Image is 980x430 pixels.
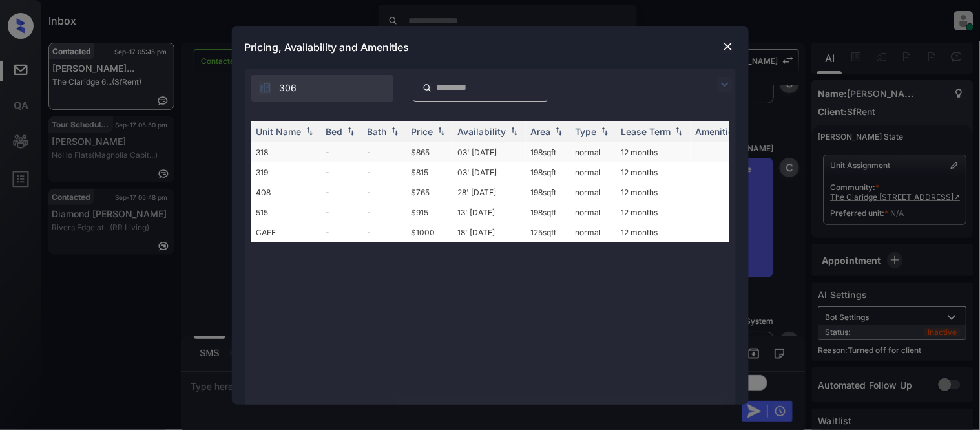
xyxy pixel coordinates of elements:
img: sorting [552,127,565,136]
div: Bath [368,126,387,137]
td: 125 sqft [526,222,570,242]
td: 515 [251,202,321,222]
td: - [362,142,406,162]
td: 12 months [616,202,691,222]
td: - [362,182,406,202]
img: close [722,40,735,53]
td: - [362,222,406,242]
img: sorting [598,127,611,136]
div: Lease Term [621,126,671,137]
td: 318 [251,142,321,162]
td: 18' [DATE] [453,222,526,242]
td: 12 months [616,182,691,202]
div: Amenities [696,126,739,137]
td: 12 months [616,142,691,162]
div: Pricing, Availability and Amenities [232,26,749,69]
td: - [321,162,362,182]
div: Type [576,126,597,137]
td: 198 sqft [526,182,570,202]
img: icon-zuma [259,81,272,94]
td: - [321,222,362,242]
td: - [362,162,406,182]
div: Unit Name [256,126,302,137]
img: icon-zuma [717,77,733,92]
td: 28' [DATE] [453,182,526,202]
td: normal [570,182,616,202]
img: sorting [388,127,401,136]
td: $815 [406,162,453,182]
div: Area [531,126,551,137]
td: 12 months [616,162,691,182]
div: Price [412,126,433,137]
td: $915 [406,202,453,222]
div: Availability [458,126,506,137]
img: sorting [672,127,685,136]
td: normal [570,222,616,242]
td: normal [570,202,616,222]
td: 198 sqft [526,142,570,162]
td: - [362,202,406,222]
td: 198 sqft [526,162,570,182]
td: CAFE [251,222,321,242]
td: $865 [406,142,453,162]
td: 408 [251,182,321,202]
td: $1000 [406,222,453,242]
td: 13' [DATE] [453,202,526,222]
td: 12 months [616,222,691,242]
td: 03' [DATE] [453,142,526,162]
td: normal [570,162,616,182]
span: 306 [280,81,297,95]
div: Bed [326,126,343,137]
td: - [321,202,362,222]
td: 319 [251,162,321,182]
img: sorting [303,127,316,136]
td: - [321,142,362,162]
img: sorting [344,127,357,136]
td: $765 [406,182,453,202]
td: 198 sqft [526,202,570,222]
img: sorting [435,127,448,136]
td: 03' [DATE] [453,162,526,182]
td: normal [570,142,616,162]
img: icon-zuma [422,82,432,94]
img: sorting [508,127,521,136]
td: - [321,182,362,202]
